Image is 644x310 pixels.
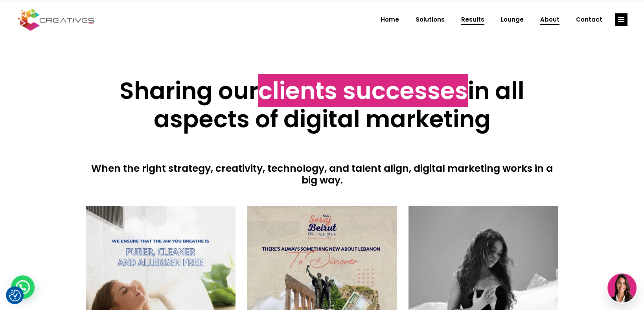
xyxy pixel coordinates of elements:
[493,9,532,30] a: Lounge
[568,9,611,30] a: Contact
[615,13,627,26] a: link
[416,9,445,30] span: Solutions
[461,9,484,30] span: Results
[17,7,96,32] img: Creatives
[501,9,524,30] span: Lounge
[9,290,21,301] button: Consent Preferences
[372,9,407,30] a: Home
[540,9,559,30] span: About
[9,290,21,301] img: Revisit consent button
[407,9,453,30] a: Solutions
[576,9,602,30] span: Contact
[607,273,637,303] img: agent
[453,9,493,30] a: Results
[532,9,568,30] a: About
[381,9,399,30] span: Home
[86,163,558,186] h4: When the right strategy, creativity, technology, and talent align, digital marketing works in a b...
[86,77,558,133] h2: Sharing our in all aspects of digital marketing
[11,275,35,299] div: WhatsApp contact
[258,74,468,107] span: clients successes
